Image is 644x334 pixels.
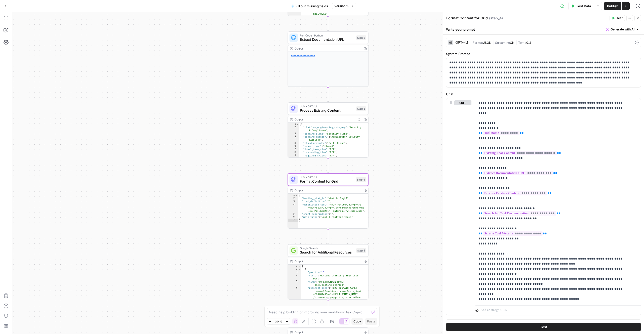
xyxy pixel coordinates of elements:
[295,117,354,121] div: Output
[518,41,526,45] span: Temp
[367,319,375,324] span: Paste
[300,179,354,184] span: Format Content for Grid
[540,324,547,329] span: Test
[288,123,299,126] div: 1
[288,203,298,212] div: 4
[446,92,641,97] label: Chat
[288,132,299,135] div: 3
[288,274,301,280] div: 4
[300,175,354,179] span: LLM · GPT-4.1
[327,87,329,102] g: Edge from step_2 to step_3
[288,286,301,305] div: 6
[295,259,360,263] div: Output
[473,41,483,45] span: Format
[607,4,618,9] span: Publish
[356,35,366,40] div: Step 2
[356,248,366,253] div: Step 5
[446,16,488,21] textarea: Format Content for Grid
[356,106,366,111] div: Step 3
[455,41,468,44] div: GPT-4.1
[288,126,299,132] div: 2
[489,16,503,21] span: ( step_4 )
[288,15,301,22] div: 7
[300,108,354,113] span: Process Existing Content
[288,173,368,229] div: LLM · GPT-4.1Format Content for GridStep 4Output{ "heading_what_is":"What is Snyk?", "tool_defini...
[365,318,377,325] button: Paste
[288,219,298,222] div: 7
[610,15,625,21] button: Test
[526,41,531,45] span: 0.2
[616,16,623,20] span: Test
[288,216,298,219] div: 6
[288,148,299,151] div: 7
[275,319,282,323] span: 104%
[300,104,354,108] span: LLM · GPT-4.1
[288,213,298,216] div: 5
[446,98,471,315] div: user
[300,250,354,255] span: Search for Additional Resources
[443,24,644,34] div: Write your prompt
[491,40,495,45] span: |
[295,194,298,197] span: Toggle code folding, rows 1 through 7
[495,41,510,45] span: Streaming
[288,268,301,271] div: 2
[356,177,366,182] div: Step 4
[454,100,471,105] button: user
[298,268,301,271] span: Toggle code folding, rows 2 through 28
[288,197,298,200] div: 2
[300,37,354,42] span: Extract Documentation URL
[568,2,594,10] button: Test Data
[483,41,491,45] span: JSON
[353,319,361,324] span: Copy
[611,27,634,32] span: Generate with AI
[288,145,299,148] div: 6
[288,280,301,286] div: 5
[334,4,349,8] span: Version 10
[514,40,518,45] span: |
[327,16,329,31] g: Edge from step_1 to step_2
[288,142,299,145] div: 5
[604,2,621,10] button: Publish
[296,123,299,126] span: Toggle code folding, rows 1 through 11
[351,318,363,325] button: Copy
[288,154,299,157] div: 9
[576,4,591,9] span: Test Data
[295,188,360,192] div: Output
[288,271,301,274] div: 3
[288,2,331,10] button: Fill out missing fields
[288,102,368,158] div: LLM · GPT-4.1Process Existing ContentStep 3Output{ "platform_engineering_category":"Security & Co...
[298,265,301,268] span: Toggle code folding, rows 1 through 175
[604,26,641,33] button: Generate with AI
[332,3,356,9] button: Version 10
[288,157,299,160] div: 10
[300,33,354,37] span: Run Code · Python
[470,40,473,45] span: |
[327,158,329,173] g: Edge from step_3 to step_4
[446,323,641,331] button: Test
[300,246,354,250] span: Google Search
[510,41,514,45] span: ON
[288,151,299,154] div: 8
[327,229,329,244] g: Edge from step_4 to step_5
[288,194,298,197] div: 1
[288,265,301,268] div: 1
[296,4,328,9] span: Fill out missing fields
[288,200,298,203] div: 3
[295,46,360,51] div: Output
[288,135,299,142] div: 4
[446,51,641,56] label: System Prompt
[288,244,368,300] div: Google SearchSearch for Additional ResourcesStep 5Output[ { "position":1, "title":"Getting starte...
